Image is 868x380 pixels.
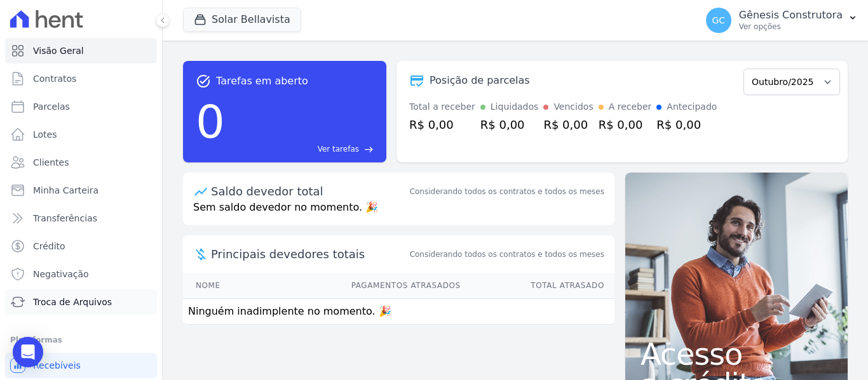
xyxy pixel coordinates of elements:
span: Visão Geral [33,44,84,57]
div: Total a receber [409,100,475,114]
span: Minha Carteira [33,184,98,197]
span: Ver tarefas [318,143,359,155]
a: Ver tarefas east [230,143,374,155]
span: Recebíveis [33,359,81,372]
div: 0 [196,89,225,155]
button: GC Gênesis Construtora Ver opções [696,3,868,38]
a: Negativação [5,261,157,287]
span: Considerando todos os contratos e todos os meses [410,249,604,260]
div: Liquidados [491,100,539,114]
a: Visão Geral [5,38,157,63]
span: Negativação [33,268,89,280]
a: Clientes [5,150,157,175]
a: Troca de Arquivos [5,289,157,315]
a: Parcelas [5,94,157,119]
div: Plataformas [10,332,152,348]
div: Considerando todos os contratos e todos os meses [410,186,604,197]
span: Principais devedores totais [211,246,407,263]
div: R$ 0,00 [409,116,475,133]
p: Sem saldo devedor no momento. 🎉 [183,200,614,225]
a: Crédito [5,233,157,259]
span: task_alt [196,74,211,89]
button: Solar Bellavista [183,8,301,32]
p: Ver opções [739,22,843,32]
span: east [364,145,374,154]
div: Open Intercom Messenger [13,337,43,367]
span: Acesso [641,339,832,369]
div: Antecipado [667,100,717,114]
div: R$ 0,00 [599,116,652,133]
p: Gênesis Construtora [739,9,843,22]
div: R$ 0,00 [543,116,593,133]
div: R$ 0,00 [480,116,539,133]
a: Recebíveis [5,353,157,378]
div: Vencidos [553,100,593,114]
th: Total Atrasado [461,273,614,299]
th: Nome [183,273,260,299]
span: Tarefas em aberto [216,74,308,89]
a: Contratos [5,66,157,91]
a: Transferências [5,206,157,231]
th: Pagamentos Atrasados [260,273,461,299]
a: Minha Carteira [5,178,157,203]
div: R$ 0,00 [656,116,717,133]
span: GC [712,16,725,25]
span: Transferências [33,212,97,225]
span: Parcelas [33,100,70,113]
span: Contratos [33,72,76,85]
span: Troca de Arquivos [33,296,112,308]
span: Lotes [33,128,57,141]
div: A receber [609,100,652,114]
td: Ninguém inadimplente no momento. 🎉 [183,299,614,325]
span: Clientes [33,156,69,169]
a: Lotes [5,122,157,147]
div: Saldo devedor total [211,183,407,200]
span: Crédito [33,240,65,252]
div: Posição de parcelas [430,73,530,88]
